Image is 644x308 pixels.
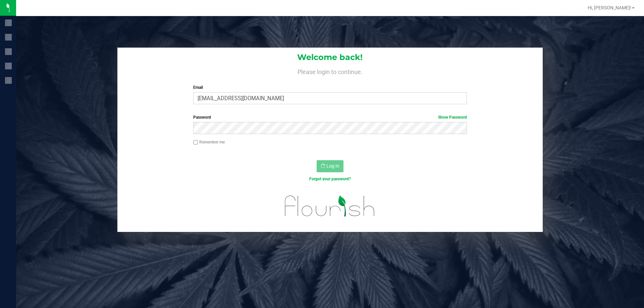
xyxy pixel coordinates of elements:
[309,177,351,181] a: Forgot your password?
[588,5,631,10] span: Hi, [PERSON_NAME]!
[193,139,225,145] label: Remember me
[317,160,343,172] button: Log In
[117,53,543,62] h1: Welcome back!
[193,84,467,90] label: Email
[193,115,211,120] span: Password
[326,163,339,169] span: Log In
[193,140,198,145] input: Remember me
[277,189,383,223] img: flourish_logo.svg
[438,115,467,120] a: Show Password
[117,67,543,75] h4: Please login to continue.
